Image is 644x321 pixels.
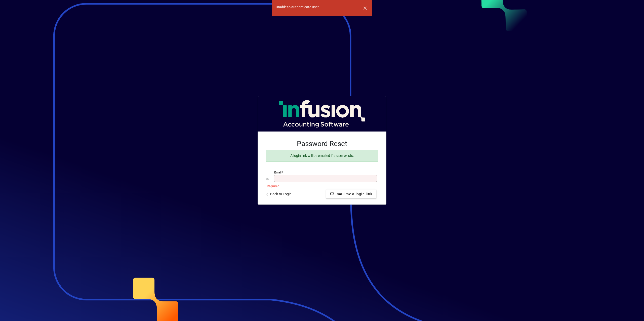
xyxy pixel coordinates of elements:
span: Email me a login link [330,191,372,197]
a: Back to Login [264,189,294,199]
button: Email me a login link [326,189,376,199]
mat-label: Email [274,171,281,174]
span: Back to Login [266,191,292,197]
mat-error: Required [267,183,374,188]
div: A login link will be emailed if a user exists. [266,150,378,162]
div: Unable to authenticate user. [276,5,319,10]
h2: Password Reset [266,140,378,148]
button: Dismiss [359,2,371,14]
